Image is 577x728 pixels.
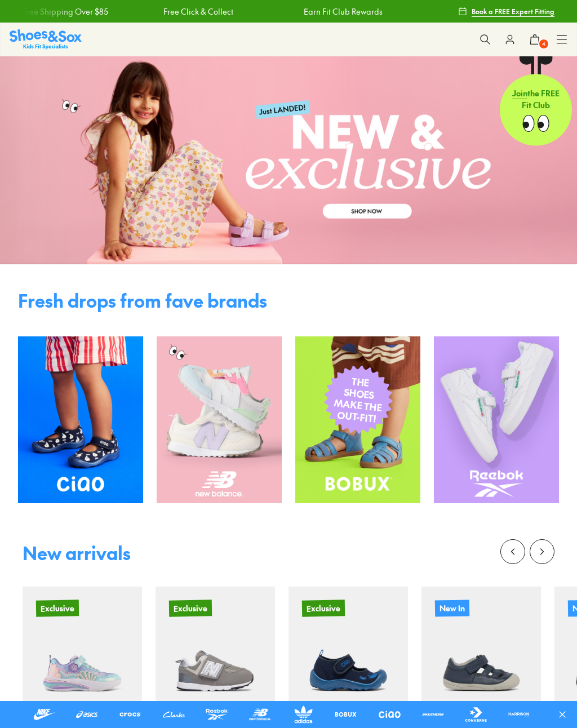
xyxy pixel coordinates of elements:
span: Book a FREE Expert Fitting [472,6,554,16]
p: Exclusive [169,600,212,616]
a: Shoes & Sox [10,29,82,49]
img: SNS_WEBASSETS_GRID_1080x1440_xx_9.png [295,336,420,503]
img: SNS_WEBASSETS_GRID_1080x1440_xx_40c115a7-2d61-44a0-84d6-f6b8707e44ea.png [18,336,143,503]
p: New In [435,600,469,616]
a: Exclusive [23,587,142,706]
img: SNS_WEBASSETS_GRID_1080x1440_xx_2.png [157,336,282,503]
p: the FREE Fit Club [500,78,572,120]
p: Exclusive [302,600,345,616]
img: SNS_WEBASSETS_GRID_1080x1440_xx_3_4ada1011-ea31-4036-a210-2334cf852730.png [434,336,559,503]
a: THESHOESMAKE THEOUT-FIT! [295,336,420,503]
span: 4 [538,38,549,50]
a: Book a FREE Expert Fitting [458,1,554,21]
span: Join [512,87,527,99]
a: Jointhe FREE Fit Club [500,56,572,146]
div: New arrivals [23,544,131,562]
span: THE SHOES MAKE THE OUT-FIT! [332,374,385,425]
img: SNS_Logo_Responsive.svg [10,29,82,49]
button: 4 [522,27,547,52]
p: Exclusive [36,600,79,616]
